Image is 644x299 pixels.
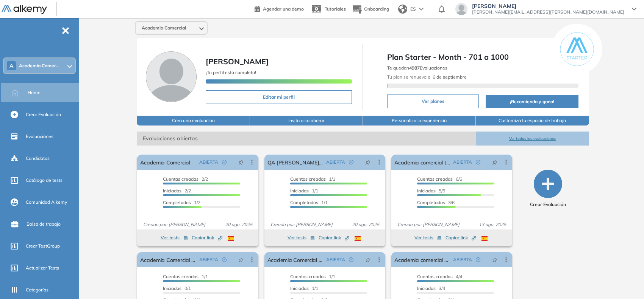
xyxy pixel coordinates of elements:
button: Personaliza la experiencia [363,116,476,125]
span: 6/6 [417,176,462,182]
b: 4987 [409,65,420,71]
span: Crear Evaluación [26,111,61,118]
span: 4/4 [417,274,462,279]
span: ABIERTA [453,159,472,166]
span: ¡Tu perfil está completo! [206,70,256,75]
span: Completados [290,200,318,205]
span: ES [410,6,416,12]
img: world [398,5,407,14]
span: Academia Comercial [142,25,186,31]
span: Cuentas creadas [417,274,453,279]
span: Actualizar Tests [26,265,59,271]
button: Ver tests [161,233,188,242]
span: Tutoriales [325,6,346,12]
span: Academia Comer... [19,63,59,69]
span: A [9,63,13,69]
a: Academia comercial test único [394,155,450,170]
span: Home [28,89,41,96]
span: ABIERTA [199,256,218,263]
span: 1/1 [163,274,208,279]
span: [PERSON_NAME][EMAIL_ADDRESS][PERSON_NAME][DOMAIN_NAME] [472,9,624,15]
span: pushpin [238,257,244,263]
span: Creado por: [PERSON_NAME] [267,221,336,228]
span: Completados [163,200,191,205]
span: Crear Evaluación [530,201,566,208]
span: [PERSON_NAME] [206,57,269,66]
span: 1/1 [290,200,328,205]
button: Invita a colaborar [250,116,363,125]
span: Plan Starter - Month - 701 a 1000 [387,51,578,63]
img: ESP [481,236,488,241]
span: Evaluaciones abiertas [137,132,476,146]
button: pushpin [360,156,376,168]
button: Crea una evaluación [137,116,250,125]
button: Copiar link [319,233,349,242]
span: Iniciadas [163,285,181,291]
span: Cuentas creadas [163,274,199,279]
span: Categorías [26,287,48,293]
img: ESP [228,236,234,241]
img: ESP [355,236,361,241]
span: check-circle [476,257,480,262]
button: Onboarding [352,1,389,17]
span: 0/1 [163,285,191,291]
a: Academia comercial Efectivo [394,252,450,267]
button: Copiar link [445,233,476,242]
span: pushpin [492,257,497,263]
span: check-circle [222,160,227,164]
span: 2/2 [163,176,208,182]
button: pushpin [233,156,249,168]
button: Ver tests [414,233,442,242]
span: 5/6 [417,188,445,194]
span: Onboarding [364,6,389,12]
span: 20 ago. 2025 [222,221,255,228]
span: 3/4 [417,285,445,291]
span: ABIERTA [199,159,218,166]
span: Copiar link [192,234,222,241]
a: Academia Comercial Calificado [267,252,323,267]
span: Copiar link [445,234,476,241]
button: Crear Evaluación [530,170,566,208]
span: pushpin [238,159,244,165]
span: Catálogo de tests [26,177,63,184]
span: Cuentas creadas [163,176,199,182]
span: 1/1 [290,188,318,194]
span: Iniciadas [417,188,436,194]
b: 6 de septiembre [431,74,467,80]
span: 3/6 [417,200,455,205]
span: Iniciadas [417,285,436,291]
span: Cuentas creadas [417,176,453,182]
span: check-circle [349,160,353,164]
a: QA [PERSON_NAME] - custom-email 2 [267,155,323,170]
span: 1/1 [290,285,318,291]
img: arrow [419,8,424,11]
span: Tu plan se renueva el [387,74,467,80]
button: pushpin [486,156,503,168]
span: Completados [417,200,445,205]
span: Cuentas creadas [290,274,326,279]
span: Evaluaciones [26,133,53,140]
span: Cuentas creadas [290,176,326,182]
button: pushpin [486,254,503,266]
span: Comunidad Alkemy [26,199,67,206]
span: check-circle [476,160,480,164]
span: [PERSON_NAME] [472,3,624,9]
span: 1/1 [290,176,335,182]
a: Academia Comercial Experto [140,252,196,267]
button: Ver planes [387,95,478,108]
span: check-circle [222,257,227,262]
button: Copiar link [192,233,222,242]
span: pushpin [365,257,370,263]
span: pushpin [492,159,497,165]
span: ABIERTA [326,256,345,263]
button: Ver tests [288,233,315,242]
a: Academia Comercial [140,155,190,170]
span: Creado por: [PERSON_NAME] [140,221,208,228]
span: Iniciadas [290,188,309,194]
span: 13 ago. 2025 [476,221,509,228]
span: Bolsa de trabajo [27,221,61,228]
span: Copiar link [319,234,349,241]
img: Logo [2,5,47,14]
span: Crear TestGroup [26,243,60,249]
span: Te quedan Evaluaciones [387,65,447,71]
